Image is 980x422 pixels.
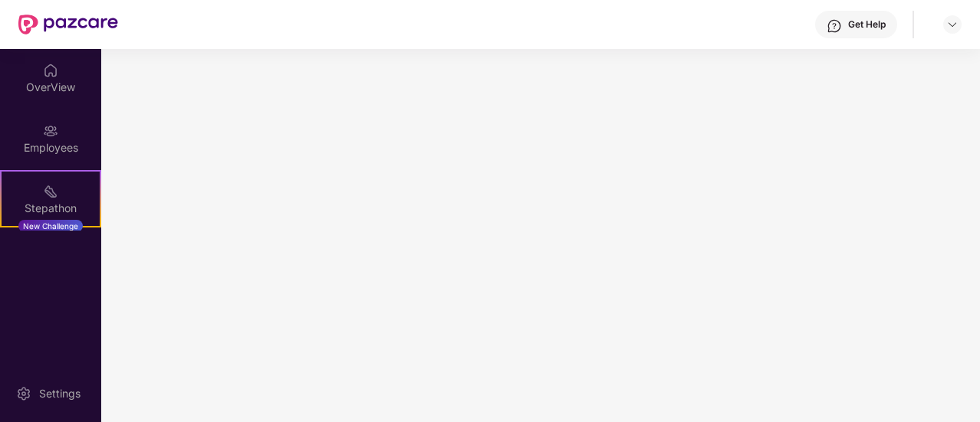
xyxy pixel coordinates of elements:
[848,18,886,31] div: Get Help
[35,386,85,401] div: Settings
[18,220,83,232] div: New Challenge
[43,123,58,139] img: svg+xml;base64,PHN2ZyBpZD0iRW1wbG95ZWVzIiB4bWxucz0iaHR0cDovL3d3dy53My5vcmcvMjAwMC9zdmciIHdpZHRoPS...
[827,18,842,34] img: svg+xml;base64,PHN2ZyBpZD0iSGVscC0zMngzMiIgeG1sbnM9Imh0dHA6Ly93d3cudzMub3JnLzIwMDAvc3ZnIiB3aWR0aD...
[2,201,100,216] div: Stepathon
[946,18,959,31] img: svg+xml;base64,PHN2ZyBpZD0iRHJvcGRvd24tMzJ4MzIiIHhtbG5zPSJodHRwOi8vd3d3LnczLm9yZy8yMDAwL3N2ZyIgd2...
[16,386,31,401] img: svg+xml;base64,PHN2ZyBpZD0iU2V0dGluZy0yMHgyMCIgeG1sbnM9Imh0dHA6Ly93d3cudzMub3JnLzIwMDAvc3ZnIiB3aW...
[43,184,58,199] img: svg+xml;base64,PHN2ZyB4bWxucz0iaHR0cDovL3d3dy53My5vcmcvMjAwMC9zdmciIHdpZHRoPSIyMSIgaGVpZ2h0PSIyMC...
[43,63,58,78] img: svg+xml;base64,PHN2ZyBpZD0iSG9tZSIgeG1sbnM9Imh0dHA6Ly93d3cudzMub3JnLzIwMDAvc3ZnIiB3aWR0aD0iMjAiIG...
[18,15,118,34] img: New Pazcare Logo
